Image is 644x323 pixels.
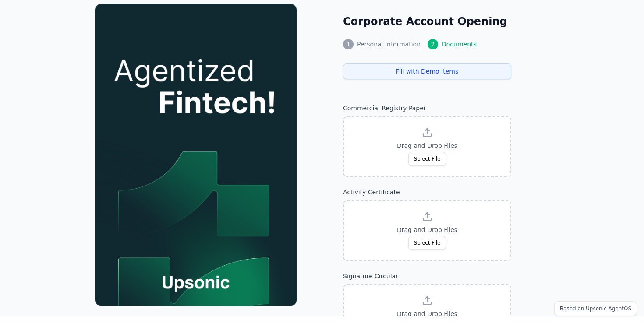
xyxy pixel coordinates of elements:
[408,236,446,250] button: Select File
[343,39,354,49] div: 1
[354,141,500,150] p: Drag and Drop Files
[357,40,421,49] span: Personal Information
[343,188,511,197] label: Activity Certificate
[343,272,511,281] label: Signature Circular
[95,4,297,306] img: Agentized Fintech Branding
[343,104,511,112] label: Commercial Registry Paper
[408,152,446,166] button: Select File
[343,14,511,28] h2: Corporate Account Opening
[354,225,500,234] p: Drag and Drop Files
[343,63,511,79] button: Fill with Demo Items
[428,39,438,49] div: 2
[442,40,477,49] span: Documents
[354,309,500,318] p: Drag and Drop Files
